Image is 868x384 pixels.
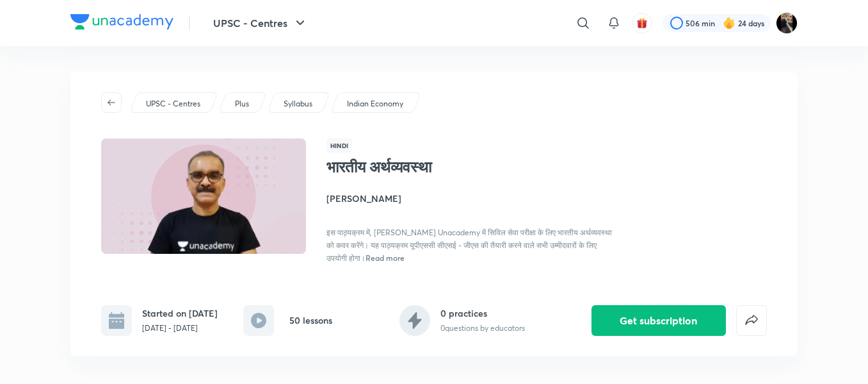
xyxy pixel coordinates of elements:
[326,138,352,153] span: Hindi
[723,17,735,29] img: streak
[289,313,332,327] h6: 50 lessons
[366,253,405,263] span: Read more
[345,98,406,110] a: Indian Economy
[326,228,612,263] span: इस पाठ्यक्रम में, [PERSON_NAME] Unacademy में सिविल सेवा परीक्षा के लिए भारतीय अर्थव्यवस्था को कव...
[347,98,403,110] p: Indian Economy
[99,137,308,255] img: Thumbnail
[282,98,315,110] a: Syllabus
[142,306,218,320] h6: Started on [DATE]
[205,10,316,36] button: UPSC - Centres
[146,98,200,110] p: UPSC - Centres
[144,98,203,110] a: UPSC - Centres
[776,12,798,34] img: amit tripathi
[591,305,726,336] button: Get subscription
[636,17,648,29] img: avatar
[70,14,173,29] img: Company Logo
[284,98,312,110] p: Syllabus
[326,192,613,205] h4: [PERSON_NAME]
[233,98,252,110] a: Plus
[440,322,525,334] p: 0 questions by educators
[440,306,525,320] h6: 0 practices
[70,14,173,33] a: Company Logo
[326,158,536,176] h1: भारतीय अर्थव्यवस्था
[142,322,218,334] p: [DATE] - [DATE]
[632,13,652,33] button: avatar
[736,305,767,336] button: false
[235,98,249,110] p: Plus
